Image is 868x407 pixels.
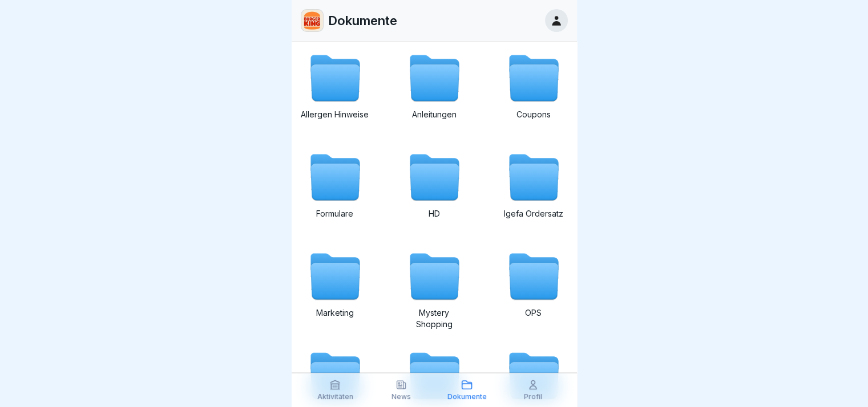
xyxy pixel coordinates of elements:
a: Anleitungen [400,51,469,132]
p: Profil [524,393,542,401]
p: Aktivitäten [317,393,353,401]
a: Igefa Ordersatz [499,150,568,231]
a: OPS [499,249,568,330]
p: Igefa Ordersatz [499,208,568,219]
p: OPS [499,307,568,319]
img: w2f18lwxr3adf3talrpwf6id.png [301,10,323,31]
a: Formulare [301,150,369,231]
p: News [391,393,411,401]
p: Mystery Shopping [400,307,469,330]
p: Marketing [301,307,369,319]
p: HD [400,208,469,219]
p: Anleitungen [400,109,469,120]
a: Marketing [301,249,369,330]
a: HD [400,150,469,231]
a: Allergen Hinweise [301,51,369,132]
p: Formulare [301,208,369,219]
p: Dokumente [447,393,487,401]
a: Mystery Shopping [400,249,469,330]
p: Allergen Hinweise [301,109,369,120]
p: Coupons [499,109,568,120]
a: Coupons [499,51,568,132]
p: Dokumente [328,13,397,28]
